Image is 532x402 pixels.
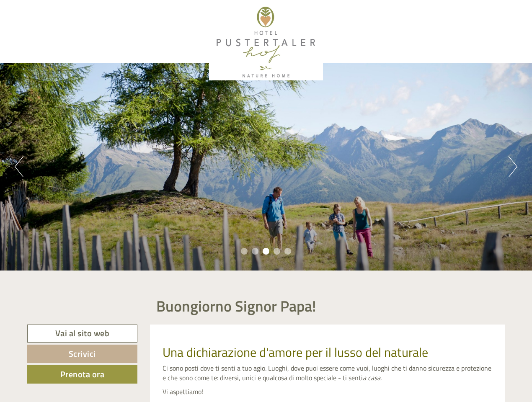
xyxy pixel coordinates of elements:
[363,373,366,383] em: a
[15,156,23,177] button: Previous
[27,325,137,343] a: Vai al sito web
[163,387,493,397] p: Vi aspettiamo!
[121,97,318,103] small: 13:45
[163,363,493,383] p: Ci sono posti dove ti senti a tuo agio. Luoghi, dove puoi essere come vuoi, luoghi che ti danno s...
[509,156,517,177] button: Next
[286,217,331,235] button: Invia
[13,108,209,115] div: [GEOGRAPHIC_DATA]
[147,2,183,16] div: martedì
[368,373,380,383] em: casa
[156,298,316,314] h1: Buongiorno Signor Papa!
[27,345,137,363] a: Scrivici
[27,365,137,384] a: Prenota ora
[117,12,324,104] div: [PERSON_NAME], ho già soggiornato presso la vostra struttura a [DATE] e vorrei sapere se è cambia...
[13,144,209,149] small: 13:56
[6,106,213,151] div: Buongiorno Signor Papa, si, riguardante la cena è ancora così. Si, l'acqua della piscina esterna ...
[163,343,428,362] span: Una dichiarazione d'amore per il lusso del naturale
